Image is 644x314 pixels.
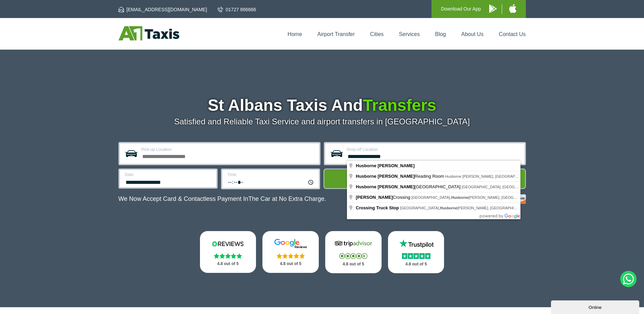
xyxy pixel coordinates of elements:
[399,31,420,37] a: Services
[227,173,315,177] label: Time
[400,206,529,210] span: [GEOGRAPHIC_DATA], [PERSON_NAME], [GEOGRAPHIC_DATA]
[200,231,256,273] a: Reviews.io Stars 4.8 out of 5
[356,205,399,210] span: Crossing Truck Stop
[395,260,437,268] p: 4.8 out of 5
[462,185,613,189] span: [GEOGRAPHIC_DATA], [GEOGRAPHIC_DATA][PERSON_NAME], [GEOGRAPHIC_DATA]
[356,184,415,189] span: Husborne [PERSON_NAME]
[118,26,179,40] img: A1 Taxis St Albans LTD
[551,299,641,314] iframe: chat widget
[396,239,437,249] img: Trustpilot
[262,231,319,273] a: Google Stars 4.8 out of 5
[324,169,526,189] button: Get Quote
[248,195,326,202] span: The Car at No Extra Charge.
[402,253,430,259] img: Stars
[277,253,305,259] img: Stars
[445,174,534,178] span: Husborne [PERSON_NAME], [GEOGRAPHIC_DATA]
[207,239,248,249] img: Reviews.io
[118,6,207,13] a: [EMAIL_ADDRESS][DOMAIN_NAME]
[388,231,444,273] a: Trustpilot Stars 4.8 out of 5
[441,5,481,13] p: Download Our App
[509,4,516,13] img: A1 Taxis iPhone App
[125,173,212,177] label: Date
[356,195,411,200] span: Crossing
[370,31,384,37] a: Cities
[218,6,256,13] a: 01727 866666
[333,260,374,268] p: 4.8 out of 5
[270,260,311,268] p: 4.8 out of 5
[356,184,462,189] span: [GEOGRAPHIC_DATA]
[288,31,302,37] a: Home
[363,96,436,114] span: Transfers
[489,4,497,13] img: A1 Taxis Android App
[118,97,526,114] h1: St Albans Taxis And
[499,31,526,37] a: Contact Us
[142,147,315,152] label: Pick-up Location
[356,174,445,179] span: Reading Room
[440,206,457,210] span: Husborne
[207,260,249,268] p: 4.8 out of 5
[339,253,367,259] img: Stars
[317,31,355,37] a: Airport Transfer
[411,195,540,199] span: [GEOGRAPHIC_DATA], [PERSON_NAME], [GEOGRAPHIC_DATA]
[356,195,393,200] span: [PERSON_NAME]
[333,239,374,249] img: Tripadvisor
[214,253,242,259] img: Stars
[118,117,526,126] p: Satisfied and Reliable Taxi Service and airport transfers in [GEOGRAPHIC_DATA]
[118,195,326,203] p: We Now Accept Card & Contactless Payment In
[325,231,382,273] a: Tripadvisor Stars 4.8 out of 5
[356,174,415,179] span: Husborne [PERSON_NAME]
[270,239,311,249] img: Google
[347,147,520,152] label: Drop-off Location
[461,31,484,37] a: About Us
[356,163,415,168] span: Husborne [PERSON_NAME]
[451,195,468,199] span: Husborne
[435,31,446,37] a: Blog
